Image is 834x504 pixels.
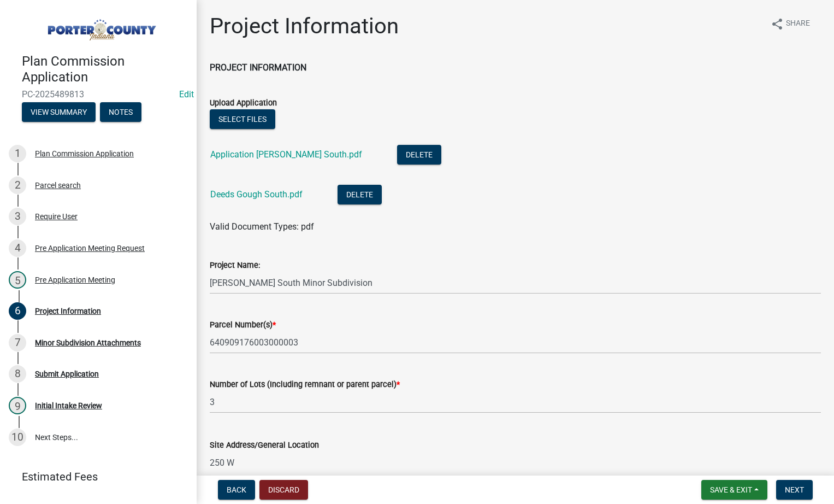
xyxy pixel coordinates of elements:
button: shareShare [762,13,819,34]
button: Discard [259,480,308,500]
label: Project Name: [210,262,260,269]
a: Deeds Gough South.pdf [210,189,303,200]
div: 4 [9,239,26,257]
wm-modal-confirm: Notes [100,109,141,118]
h4: Plan Commission Application [22,54,188,85]
label: Upload Application [210,99,277,107]
button: Delete [338,185,382,204]
button: Delete [397,145,441,165]
a: Edit [179,89,194,99]
div: 5 [9,271,26,289]
div: Pre Application Meeting Request [35,244,145,252]
wm-modal-confirm: Edit Application Number [179,89,194,99]
img: Porter County, Indiana [22,11,179,42]
wm-modal-confirm: Delete Document [397,150,441,161]
div: 10 [9,429,26,446]
span: Share [786,17,810,31]
wm-modal-confirm: Delete Document [338,190,382,201]
a: Estimated Fees [9,466,179,488]
div: 9 [9,397,26,414]
button: Next [776,480,813,500]
span: Valid Document Types: pdf [210,221,314,232]
button: Save & Exit [701,480,767,500]
wm-modal-confirm: Summary [22,109,96,118]
div: 7 [9,334,26,351]
div: 6 [9,302,26,320]
div: Require User [35,213,78,220]
button: Back [218,480,255,500]
div: Pre Application Meeting [35,276,115,284]
a: Application [PERSON_NAME] South.pdf [210,149,362,160]
i: share [771,17,784,31]
label: Parcel Number(s) [210,321,276,329]
span: Save & Exit [710,485,752,494]
div: Plan Commission Application [35,150,134,157]
div: Initial Intake Review [35,402,102,409]
button: View Summary [22,102,96,122]
span: PC-2025489813 [22,89,175,99]
div: Submit Application [35,370,99,378]
div: 2 [9,177,26,194]
div: 1 [9,145,26,162]
button: Notes [100,102,141,122]
div: Parcel search [35,181,81,189]
div: Minor Subdivision Attachments [35,339,141,347]
strong: PROJECT INFORMATION [210,62,306,73]
h1: Project Information [210,13,399,39]
label: Site Address/General Location [210,442,319,449]
div: 3 [9,208,26,225]
div: 8 [9,365,26,383]
span: Back [227,485,246,494]
label: Number of Lots (Including remnant or parent parcel) [210,381,400,389]
div: Project Information [35,307,101,315]
span: Next [785,485,804,494]
button: Select files [210,109,275,129]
